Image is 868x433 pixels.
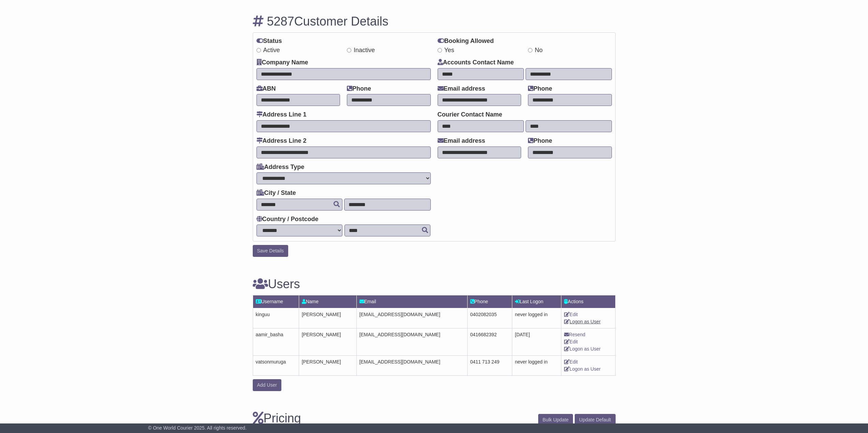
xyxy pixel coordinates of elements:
label: No [528,47,543,54]
label: Accounts Contact Name [438,59,514,66]
td: aamir_basha [253,328,299,355]
td: [PERSON_NAME] [299,308,356,328]
td: [EMAIL_ADDRESS][DOMAIN_NAME] [356,328,467,355]
td: Phone [467,295,512,308]
input: Inactive [347,48,351,52]
td: Email [356,295,467,308]
td: never logged in [512,308,561,328]
a: Logon as User [564,346,601,352]
td: Last Logon [512,295,561,308]
label: Yes [438,47,454,54]
td: Actions [561,295,615,308]
a: Edit [564,312,578,317]
h3: Customer Details [253,15,616,28]
td: 0411 713 249 [467,355,512,375]
button: Add User [253,379,281,391]
td: Name [299,295,356,308]
td: vatsonmuruga [253,355,299,375]
label: City / State [256,189,296,197]
a: Edit [564,339,578,344]
label: Address Line 2 [256,137,307,145]
button: Bulk Update [538,414,573,426]
label: Address Type [256,164,305,171]
button: Save Details [253,245,289,257]
span: 5287 [267,14,294,28]
h3: Users [253,277,616,291]
button: Update Default [575,414,615,426]
input: Yes [438,48,442,52]
td: kinguu [253,308,299,328]
td: [PERSON_NAME] [299,328,356,355]
label: Address Line 1 [256,111,307,119]
input: Active [256,48,261,52]
a: Logon as User [564,319,601,324]
a: Resend [564,332,585,337]
label: Country / Postcode [256,216,319,223]
td: [DATE] [512,328,561,355]
h3: Pricing [253,412,538,425]
label: Booking Allowed [438,37,494,45]
td: 0416682392 [467,328,512,355]
td: [EMAIL_ADDRESS][DOMAIN_NAME] [356,308,467,328]
a: Edit [564,359,578,365]
label: Active [256,47,280,54]
td: [EMAIL_ADDRESS][DOMAIN_NAME] [356,355,467,375]
label: Status [256,37,282,45]
td: Username [253,295,299,308]
label: Phone [528,85,552,93]
label: Phone [347,85,371,93]
td: [PERSON_NAME] [299,355,356,375]
input: No [528,48,532,52]
label: Company Name [256,59,308,66]
label: Email address [438,85,485,93]
span: © One World Courier 2025. All rights reserved. [148,425,247,431]
label: Phone [528,137,552,145]
label: Inactive [347,47,375,54]
label: Courier Contact Name [438,111,502,119]
td: never logged in [512,355,561,375]
a: Logon as User [564,366,601,372]
td: 0402082035 [467,308,512,328]
label: Email address [438,137,485,145]
label: ABN [256,85,276,93]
